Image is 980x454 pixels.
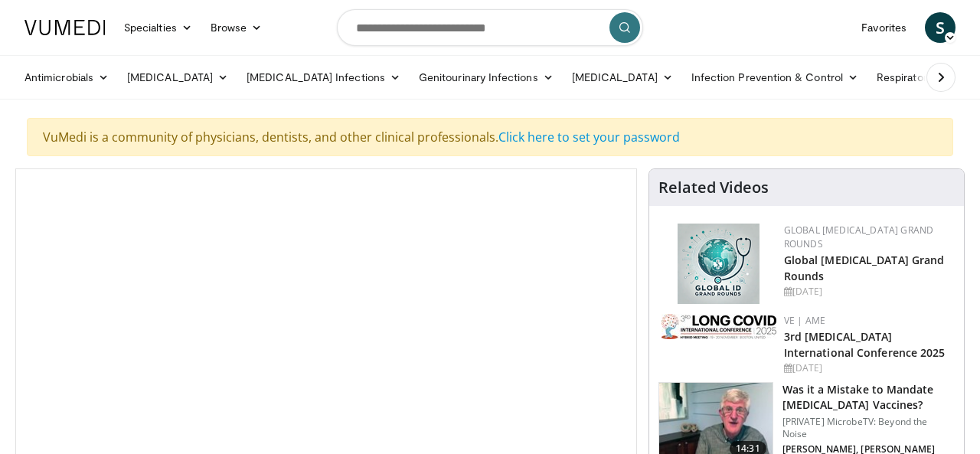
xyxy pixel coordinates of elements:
div: VuMedi is a community of physicians, dentists, and other clinical professionals. [27,118,953,156]
a: Browse [201,12,272,43]
a: Genitourinary Infections [410,62,563,93]
div: [DATE] [784,361,952,375]
img: VuMedi Logo [24,20,106,35]
a: Antimicrobials [15,62,118,93]
a: [MEDICAL_DATA] [563,62,682,93]
a: Specialties [115,12,201,43]
input: Search topics, interventions [337,9,643,46]
a: Infection Prevention & Control [682,62,867,93]
a: [MEDICAL_DATA] Infections [237,62,410,93]
a: VE | AME [784,314,825,327]
a: [MEDICAL_DATA] [118,62,237,93]
h4: Related Videos [658,178,769,197]
img: e456a1d5-25c5-46f9-913a-7a343587d2a7.png.150x105_q85_autocrop_double_scale_upscale_version-0.2.png [678,224,759,304]
h3: Was it a Mistake to Mandate [MEDICAL_DATA] Vaccines? [782,382,955,413]
a: Favorites [852,12,916,43]
img: a2792a71-925c-4fc2-b8ef-8d1b21aec2f7.png.150x105_q85_autocrop_double_scale_upscale_version-0.2.jpg [661,314,776,339]
div: [DATE] [784,285,952,299]
a: Click here to set your password [498,129,680,145]
a: 3rd [MEDICAL_DATA] International Conference 2025 [784,329,946,360]
a: Global [MEDICAL_DATA] Grand Rounds [784,224,934,250]
a: Global [MEDICAL_DATA] Grand Rounds [784,253,945,283]
a: S [925,12,955,43]
p: [PRIVATE] MicrobeTV: Beyond the Noise [782,416,955,440]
